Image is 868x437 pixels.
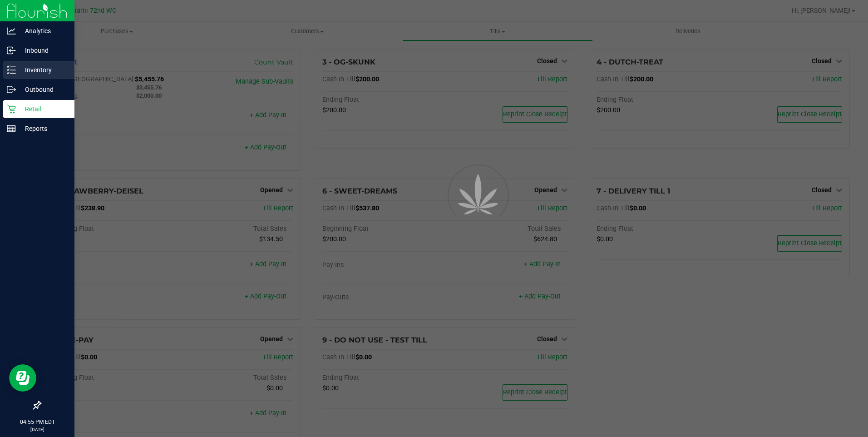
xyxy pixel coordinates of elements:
[16,123,70,134] p: Reports
[7,65,16,74] inline-svg: Inventory
[7,26,16,35] inline-svg: Analytics
[16,65,70,75] p: Inventory
[16,84,70,95] p: Outbound
[16,25,70,36] p: Analytics
[16,104,70,114] p: Retail
[4,418,70,426] p: 04:55 PM EDT
[16,45,70,56] p: Inbound
[7,124,16,133] inline-svg: Reports
[7,85,16,94] inline-svg: Outbound
[7,46,16,55] inline-svg: Inbound
[7,104,16,114] inline-svg: Retail
[9,364,36,392] iframe: Resource center
[4,426,70,433] p: [DATE]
